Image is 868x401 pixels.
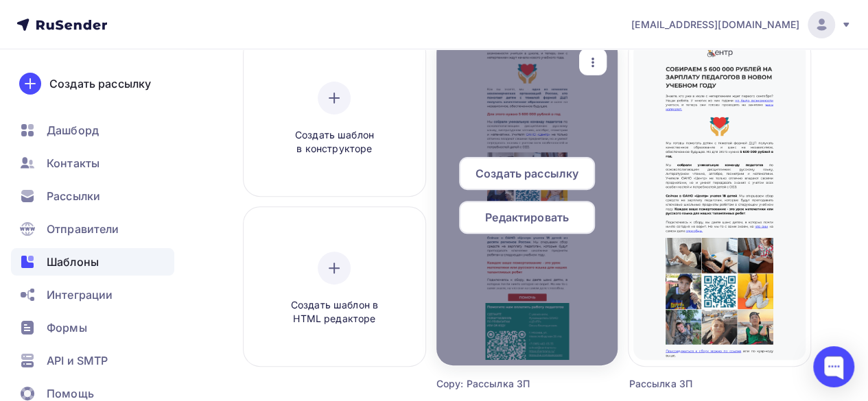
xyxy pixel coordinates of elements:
[11,182,174,210] a: Рассылки
[629,377,764,391] div: Рассылка ЗП
[11,215,174,243] a: Отправители
[631,18,799,32] span: [EMAIL_ADDRESS][DOMAIN_NAME]
[47,122,99,138] span: Дашборд
[436,377,573,391] div: Copy: Рассылка ЗП
[11,248,174,276] a: Шаблоны
[476,165,578,182] span: Создать рассылку
[47,254,99,270] span: Шаблоны
[11,149,174,177] a: Контакты
[11,117,174,144] a: Дашборд
[47,221,119,237] span: Отправители
[47,155,99,171] span: Контакты
[49,75,151,92] div: Создать рассылку
[631,11,852,38] a: [EMAIL_ADDRESS][DOMAIN_NAME]
[269,298,399,326] span: Создать шаблон в HTML редакторе
[11,314,174,341] a: Формы
[47,188,100,204] span: Рассылки
[47,287,113,303] span: Интеграции
[269,128,399,156] span: Создать шаблон в конструкторе
[47,352,108,369] span: API и SMTP
[47,319,87,336] span: Формы
[485,209,569,226] span: Редактировать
